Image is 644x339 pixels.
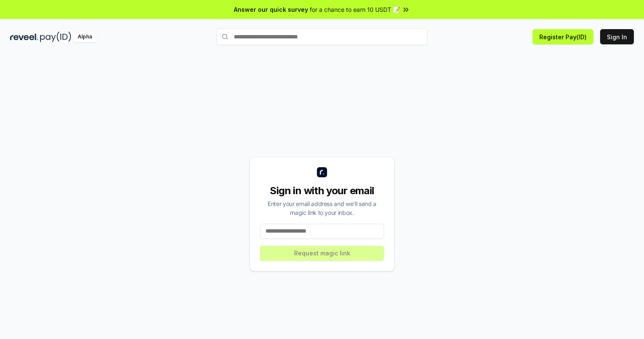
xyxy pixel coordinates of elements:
button: Sign In [600,29,634,44]
div: Sign in with your email [260,184,384,198]
div: Alpha [73,32,97,42]
img: logo_small [317,167,327,177]
span: Answer our quick survey [234,5,308,14]
span: for a chance to earn 10 USDT 📝 [310,5,400,14]
img: reveel_dark [10,32,38,42]
img: pay_id [40,32,71,42]
button: Register Pay(ID) [533,29,593,44]
div: Enter your email address and we’ll send a magic link to your inbox. [260,199,384,217]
